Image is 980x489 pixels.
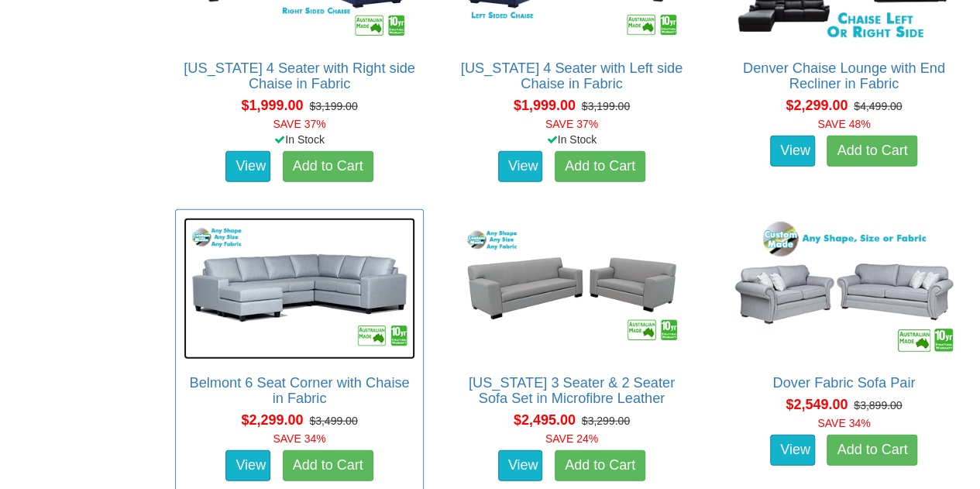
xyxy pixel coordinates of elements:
a: Add to Cart [827,435,917,466]
a: Add to Cart [555,450,645,481]
del: $3,899.00 [854,399,902,412]
a: View [770,435,815,466]
span: $2,549.00 [786,397,848,412]
a: Add to Cart [555,151,645,182]
del: $3,499.00 [309,415,357,427]
del: $3,199.00 [309,100,357,112]
a: [US_STATE] 4 Seater with Right side Chaise in Fabric [184,60,415,91]
div: In Stock [172,132,427,147]
span: $2,299.00 [786,98,848,113]
a: Add to Cart [283,151,373,182]
font: SAVE 37% [545,118,598,130]
a: Add to Cart [283,450,373,481]
span: $1,999.00 [514,98,576,113]
del: $3,299.00 [582,415,630,427]
del: $4,499.00 [854,100,902,112]
a: View [498,151,543,182]
a: View [770,136,815,167]
span: $1,999.00 [241,98,303,113]
font: SAVE 37% [273,118,325,130]
a: View [225,450,270,481]
font: SAVE 24% [545,432,598,445]
span: $2,495.00 [514,412,576,428]
a: Dover Fabric Sofa Pair [772,375,915,391]
div: In Stock [444,132,699,147]
a: [US_STATE] 4 Seater with Left side Chaise in Fabric [461,60,683,91]
a: Denver Chaise Lounge with End Recliner in Fabric [743,60,945,91]
a: Add to Cart [827,136,917,167]
img: Belmont 6 Seat Corner with Chaise in Fabric [184,218,415,360]
a: View [225,151,270,182]
font: SAVE 34% [273,432,325,445]
a: [US_STATE] 3 Seater & 2 Seater Sofa Set in Microfibre Leather [469,375,675,406]
a: View [498,450,543,481]
img: California 3 Seater & 2 Seater Sofa Set in Microfibre Leather [456,218,687,360]
img: Dover Fabric Sofa Pair [728,218,960,360]
del: $3,199.00 [582,100,630,112]
font: SAVE 48% [817,118,870,130]
span: $2,299.00 [241,412,303,428]
font: SAVE 34% [817,417,870,429]
a: Belmont 6 Seat Corner with Chaise in Fabric [189,375,409,406]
